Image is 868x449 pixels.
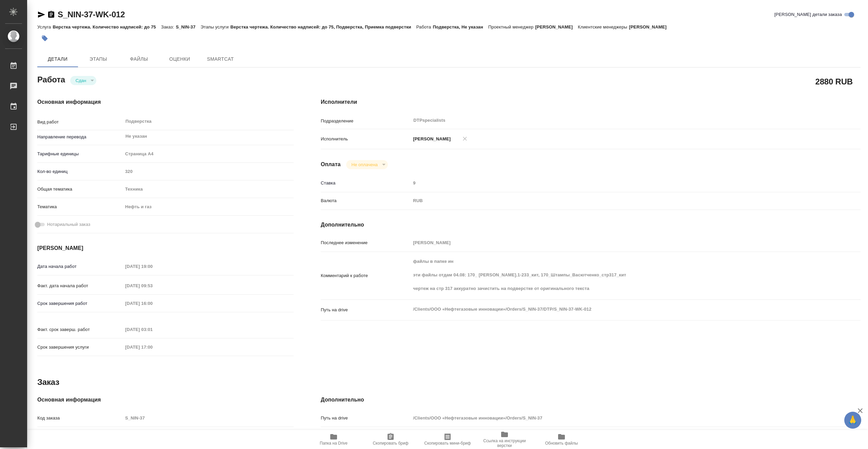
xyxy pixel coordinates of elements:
h4: Оплата [321,160,341,169]
p: Тарифные единицы [37,151,123,157]
p: Дата начала работ [37,263,123,270]
input: Пустое поле [123,281,182,291]
input: Пустое поле [411,178,815,188]
button: Добавить тэг [37,31,52,46]
button: Папка на Drive [305,430,362,449]
span: SmartCat [204,55,237,63]
h2: 2880 RUB [815,76,853,87]
p: Путь на drive [321,415,411,422]
p: Проектный менеджер [488,24,535,30]
p: Работа [416,24,433,30]
p: Код заказа [37,415,123,422]
p: Срок завершения работ [37,300,123,307]
p: Подразделение [321,118,411,124]
p: Подверстка, Не указан [433,24,488,30]
textarea: /Clients/ООО «Нефтегазовые инновации»/Orders/S_NIN-37/DTP/S_NIN-37-WK-012 [411,304,815,315]
p: Валюта [321,197,411,204]
button: Ссылка на инструкции верстки [476,430,533,449]
p: S_NIN-37 [176,24,200,30]
p: Вид работ [37,119,123,125]
div: Техника [123,183,294,195]
span: Обновить файлы [545,441,578,446]
p: Факт. дата начала работ [37,282,123,289]
input: Пустое поле [123,261,182,271]
span: Скопировать бриф [373,441,408,446]
button: Сдан [74,78,88,83]
p: [PERSON_NAME] [629,24,672,30]
span: Скопировать мини-бриф [424,441,471,446]
p: Направление перевода [37,134,123,140]
span: [PERSON_NAME] детали заказа [774,11,842,18]
span: Файлы [123,55,155,63]
p: Ставка [321,180,411,187]
p: Последнее изменение [321,239,411,246]
p: Тематика [37,203,123,210]
input: Пустое поле [411,238,815,248]
button: Не оплачена [350,162,380,168]
h4: Основная информация [37,396,294,404]
p: Верстка чертежа. Количество надписей: до 75 [53,24,161,30]
p: Путь на drive [321,307,411,313]
h4: Исполнители [321,98,861,106]
span: 🙏 [847,413,859,427]
p: [PERSON_NAME] [535,24,578,30]
button: Скопировать ссылку [47,11,55,19]
textarea: файлы в папке ин эти файлы отдам 04.08: 170_ [PERSON_NAME].1-233_кит, 170_Штампы_Васютченко_стр31... [411,256,815,294]
button: Скопировать ссылку для ЯМессенджера [37,11,45,19]
p: Верстка чертежа. Количество надписей: до 75, Подверстка, Приемка подверстки [230,24,416,30]
h4: Основная информация [37,98,294,106]
span: Папка на Drive [320,441,348,446]
p: Факт. срок заверш. работ [37,326,123,333]
p: Заказ: [161,24,176,30]
div: Сдан [70,76,96,85]
div: Страница А4 [123,148,294,160]
p: Комментарий к работе [321,272,411,279]
div: Нефть и газ [123,201,294,213]
p: Исполнитель [321,136,411,142]
a: S_NIN-37-WK-012 [58,10,125,19]
input: Пустое поле [411,413,815,423]
span: Оценки [163,55,196,63]
h2: Заказ [37,377,59,388]
h4: [PERSON_NAME] [37,244,294,252]
div: RUB [411,195,815,207]
input: Пустое поле [123,325,182,334]
span: Этапы [82,55,115,63]
h4: Дополнительно [321,396,861,404]
div: Сдан [346,160,388,169]
button: 🙏 [844,412,861,429]
input: Пустое поле [123,342,182,352]
input: Пустое поле [123,167,294,176]
span: Ссылка на инструкции верстки [480,438,529,448]
span: Детали [41,55,74,63]
input: Пустое поле [123,413,294,423]
p: Услуга [37,24,53,30]
button: Обновить файлы [533,430,590,449]
p: Кол-во единиц [37,168,123,175]
span: Нотариальный заказ [47,221,90,228]
p: Общая тематика [37,186,123,193]
h2: Работа [37,73,65,85]
p: [PERSON_NAME] [411,136,451,142]
button: Скопировать мини-бриф [419,430,476,449]
h4: Дополнительно [321,221,861,229]
input: Пустое поле [123,298,182,308]
button: Скопировать бриф [362,430,419,449]
p: Срок завершения услуги [37,344,123,351]
p: Этапы услуги [201,24,231,30]
p: Клиентские менеджеры [578,24,629,30]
